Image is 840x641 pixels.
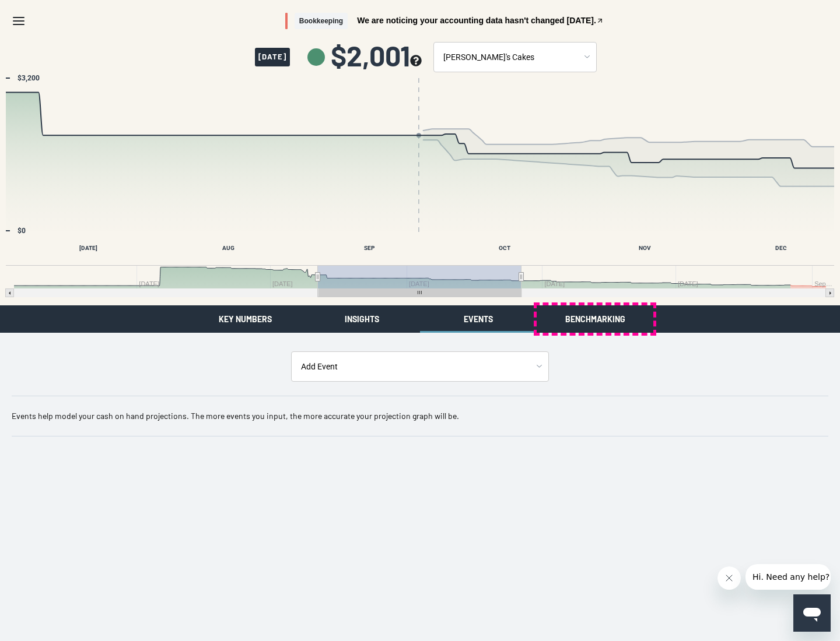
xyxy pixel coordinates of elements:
text: SEP [364,245,375,251]
span: We are noticing your accounting data hasn't changed [DATE]. [357,16,596,24]
button: see more about your cashflow projection [410,55,422,68]
text: $3,200 [17,74,40,82]
text: OCT [499,245,510,251]
button: Events [420,305,537,333]
text: [DATE] [79,245,97,251]
iframe: Close message [717,566,741,590]
text: NOV [639,245,651,251]
iframe: Message from company [745,564,831,590]
button: Benchmarking [537,305,653,333]
span: Bookkeeping [295,13,348,30]
svg: Menu [12,14,26,28]
text: Sep… [814,280,832,287]
button: Insights [303,305,420,333]
text: AUG [222,245,235,251]
p: Events help model your cash on hand projections. The more events you input, the more accurate you... [12,410,828,422]
span: [DATE] [255,48,290,66]
span: $2,001 [331,41,422,69]
button: Key Numbers [187,305,303,333]
button: BookkeepingWe are noticing your accounting data hasn't changed [DATE]. [285,13,604,30]
iframe: Button to launch messaging window [793,594,831,632]
text: DEC [775,245,787,251]
text: $0 [17,227,26,235]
